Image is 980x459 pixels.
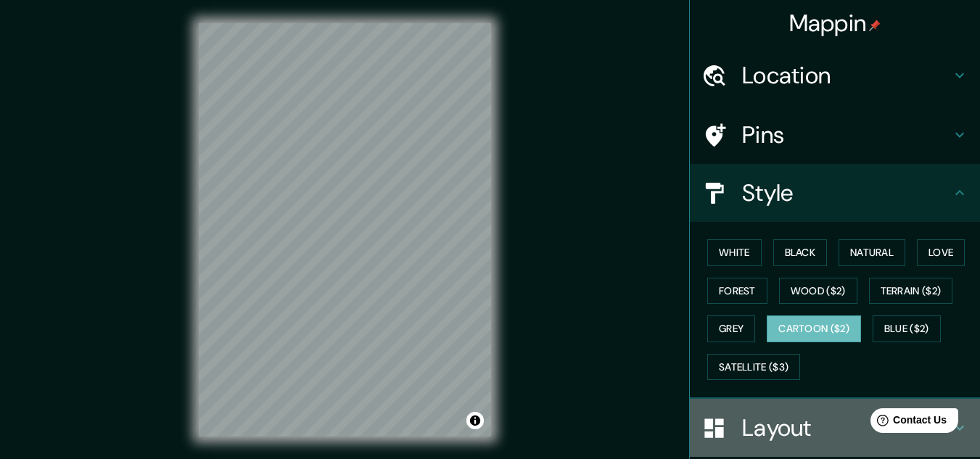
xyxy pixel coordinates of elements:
[873,315,941,342] button: Blue ($2)
[690,46,980,104] div: Location
[779,278,857,305] button: Wood ($2)
[869,278,953,305] button: Terrain ($2)
[839,239,905,266] button: Natural
[789,9,881,38] h4: Mappin
[742,413,951,442] h4: Layout
[707,354,800,381] button: Satellite ($3)
[707,278,767,305] button: Forest
[690,399,980,457] div: Layout
[199,23,491,437] canvas: Map
[690,164,980,222] div: Style
[767,315,861,342] button: Cartoon ($2)
[917,239,965,266] button: Love
[742,61,951,90] h4: Location
[742,120,951,149] h4: Pins
[707,315,755,342] button: Grey
[773,239,828,266] button: Black
[742,178,951,207] h4: Style
[851,402,964,443] iframe: Help widget launcher
[466,412,484,429] button: Toggle attribution
[869,20,881,31] img: pin-icon.png
[690,106,980,164] div: Pins
[707,239,762,266] button: White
